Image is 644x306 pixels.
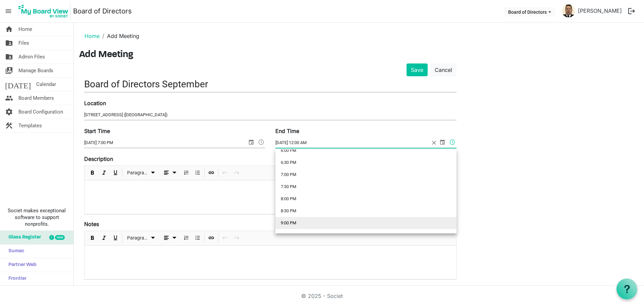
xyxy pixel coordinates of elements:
[430,63,457,76] a: Cancel
[192,231,203,245] div: Bulleted List
[111,234,120,242] button: Underline
[84,99,106,107] label: Location
[5,23,13,36] span: home
[98,231,110,245] div: Italic
[125,234,158,242] button: Paragraph dropdownbutton
[5,64,13,77] span: switch_account
[159,231,181,245] div: Alignments
[36,78,56,91] span: Calendar
[275,181,457,193] li: 7:30 PM
[110,231,121,245] div: Underline
[160,169,179,177] button: dropdownbutton
[275,205,457,217] li: 8:30 PM
[127,169,149,177] span: Paragraph
[207,169,216,177] button: Insert Link
[275,144,457,157] li: 6:00 PM
[275,169,457,181] li: 7:00 PM
[182,234,191,242] button: Numbered List
[275,193,457,205] li: 8:00 PM
[275,157,457,169] li: 6:30 PM
[87,166,98,180] div: Bold
[5,231,41,244] span: Glass Register
[5,105,13,119] span: settings
[159,166,181,180] div: Alignments
[5,258,37,272] span: Partner Web
[18,64,53,77] span: Manage Boards
[407,63,428,76] button: Save
[182,169,191,177] button: Numbered List
[87,231,98,245] div: Bold
[301,293,343,299] a: © 2025 - Societ
[160,234,179,242] button: dropdownbutton
[123,166,159,180] div: Formats
[275,229,457,241] li: 9:30 PM
[125,169,158,177] button: Paragraph dropdownbutton
[206,166,217,180] div: Insert Link
[123,231,159,245] div: Formats
[16,3,70,19] img: My Board View Logo
[5,91,13,105] span: people
[5,272,26,286] span: Frontier
[438,138,446,146] span: select
[79,49,639,61] h3: Add Meeting
[84,220,99,228] label: Notes
[88,234,97,242] button: Bold
[193,234,202,242] button: Bulleted List
[192,166,203,180] div: Bulleted List
[180,231,192,245] div: Numbered List
[18,91,54,105] span: Board Members
[84,76,457,92] input: Title
[98,166,110,180] div: Italic
[127,234,149,242] span: Paragraph
[180,166,192,180] div: Numbered List
[110,166,121,180] div: Underline
[55,235,65,240] div: new
[18,23,32,36] span: Home
[84,285,120,293] label: Attached Files
[100,32,139,40] li: Add Meeting
[5,36,13,50] span: folder_shared
[73,4,132,18] a: Board of Directors
[504,7,555,16] button: Board of Directors dropdownbutton
[84,127,110,135] label: Start Time
[575,4,625,17] a: [PERSON_NAME]
[85,33,100,39] a: Home
[562,4,575,17] img: CgTVY8rhzAdVEhgZjnD6ukUipp5dAOS4KN59QQtosrHC_MB2EElv_x5KqiXJgXE3hyrJVLJMgM8W3lWYlqJDew_thumb.png
[5,78,31,91] span: [DATE]
[5,245,24,258] span: Sumac
[275,127,299,135] label: End Time
[5,119,13,132] span: construction
[100,234,109,242] button: Italic
[100,169,109,177] button: Italic
[18,36,29,50] span: Files
[88,169,97,177] button: Bold
[16,3,73,19] a: My Board View Logo
[84,155,113,163] label: Description
[2,5,15,17] span: menu
[5,50,13,63] span: folder_shared
[430,138,438,148] span: close
[111,169,120,177] button: Underline
[193,169,202,177] button: Bulleted List
[206,231,217,245] div: Insert Link
[18,119,42,132] span: Templates
[18,105,63,119] span: Board Configuration
[247,138,255,146] span: select
[3,207,70,227] span: Societ makes exceptional software to support nonprofits.
[625,4,639,18] button: logout
[207,234,216,242] button: Insert Link
[275,217,457,229] li: 9:00 PM
[18,50,45,63] span: Admin Files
